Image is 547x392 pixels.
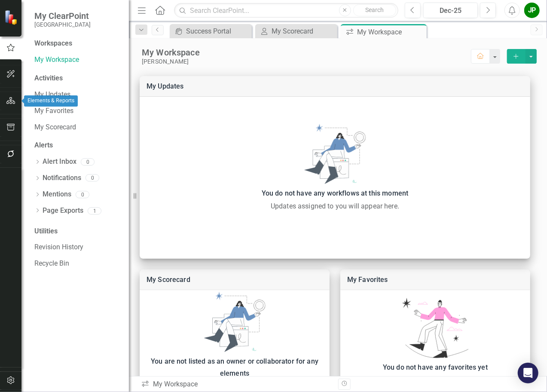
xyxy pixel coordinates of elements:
[34,39,72,49] div: Workspaces
[257,26,335,37] a: My Scorecard
[423,3,478,18] button: Dec-25
[24,95,78,107] div: Elements & Reports
[34,106,120,116] a: My Favorites
[34,259,120,269] a: Recycle Bin
[43,157,76,167] a: Alert Inbox
[172,26,250,37] a: Success Portal
[34,11,91,21] span: My ClearPoint
[34,242,120,252] a: Revision History
[507,49,526,64] button: select merge strategy
[272,26,335,37] div: My Scorecard
[345,361,526,374] div: You do not have any favorites yet
[34,90,120,100] a: My Updates
[507,49,537,64] div: split button
[357,27,425,37] div: My Workspace
[34,122,120,132] a: My Scorecard
[147,82,184,90] a: My Updates
[186,26,250,37] div: Success Portal
[43,206,83,216] a: Page Exports
[43,173,81,183] a: Notifications
[174,3,398,18] input: Search ClearPoint...
[365,6,384,13] span: Search
[34,227,120,236] div: Utilities
[147,276,190,284] a: My Scorecard
[34,21,91,28] small: [GEOGRAPHIC_DATA]
[43,190,71,199] a: Mentions
[144,201,526,211] div: Updates assigned to you will appear here.
[81,158,95,165] div: 0
[524,3,540,18] button: JP
[34,141,120,150] div: Alerts
[34,73,120,83] div: Activities
[345,375,526,386] div: Favorited reports or detail pages will show up here.
[144,187,526,199] div: You do not have any workflows at this moment
[142,47,471,58] div: My Workspace
[353,4,396,16] button: Search
[141,380,332,389] div: My Workspace
[86,175,99,182] div: 0
[144,355,325,380] div: You are not listed as an owner or collaborator for any elements
[88,207,101,214] div: 1
[4,10,19,25] img: ClearPoint Strategy
[426,6,475,16] div: Dec-25
[347,276,388,284] a: My Favorites
[76,191,89,198] div: 0
[526,49,537,64] button: select merge strategy
[34,55,120,65] a: My Workspace
[518,363,538,383] div: Open Intercom Messenger
[142,58,471,65] div: [PERSON_NAME]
